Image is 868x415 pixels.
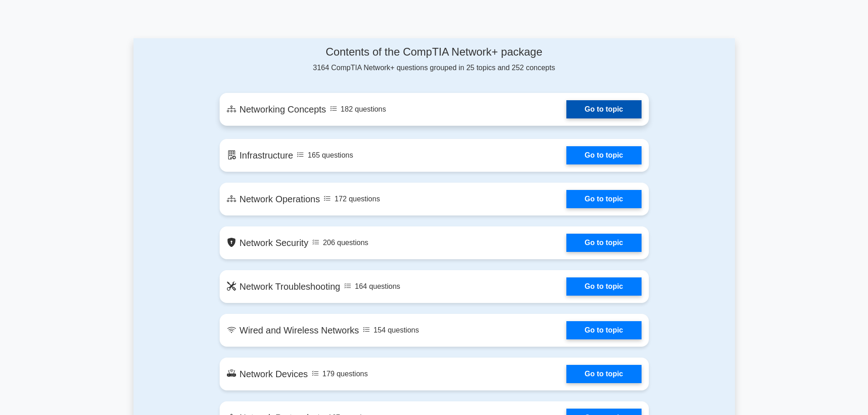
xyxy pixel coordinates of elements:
[566,190,641,208] a: Go to topic
[220,46,649,73] div: 3164 CompTIA Network+ questions grouped in 25 topics and 252 concepts
[220,46,649,59] h4: Contents of the CompTIA Network+ package
[566,277,641,296] a: Go to topic
[566,100,641,118] a: Go to topic
[566,146,641,164] a: Go to topic
[566,365,641,383] a: Go to topic
[566,234,641,252] a: Go to topic
[566,321,641,339] a: Go to topic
